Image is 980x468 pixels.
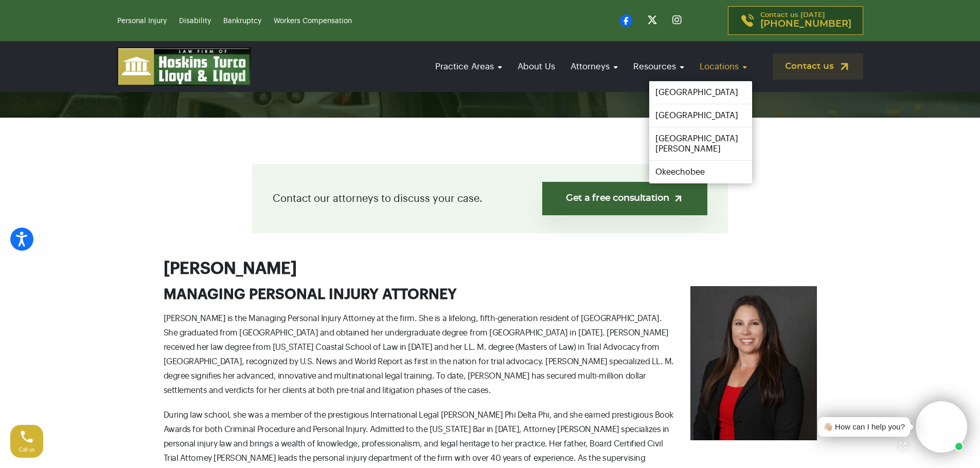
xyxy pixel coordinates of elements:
[164,259,817,278] h2: [PERSON_NAME]
[117,47,251,86] img: logo
[274,17,352,25] a: Workers Compensation
[542,182,707,215] a: Get a free consultation
[673,193,684,204] img: arrow-up-right-light.svg
[117,17,167,25] a: Personal Injury
[649,104,752,127] a: [GEOGRAPHIC_DATA]
[892,435,914,456] a: Open chat
[223,17,261,25] a: Bankruptcy
[430,52,507,81] a: Practice Areas
[179,17,211,25] a: Disability
[694,52,752,81] a: Locations
[512,52,560,81] a: About Us
[760,12,851,29] p: Contact us [DATE]
[649,161,752,183] a: Okeechobee
[19,447,35,453] span: Call us
[628,52,689,81] a: Resources
[164,311,817,398] p: [PERSON_NAME] is the Managing Personal Injury Attorney at the firm. She is a lifelong, fifth-gene...
[773,53,863,80] a: Contact us
[565,52,623,81] a: Attorneys
[649,81,752,104] a: [GEOGRAPHIC_DATA]
[649,127,752,160] a: [GEOGRAPHIC_DATA][PERSON_NAME]
[164,286,817,304] h3: MANAGING PERSONAL INJURY ATTORNEY
[823,421,905,433] div: 👋🏼 How can I help you?
[728,6,863,35] a: Contact us [DATE][PHONE_NUMBER]
[252,164,728,233] div: Contact our attorneys to discuss your case.
[760,19,851,29] span: [PHONE_NUMBER]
